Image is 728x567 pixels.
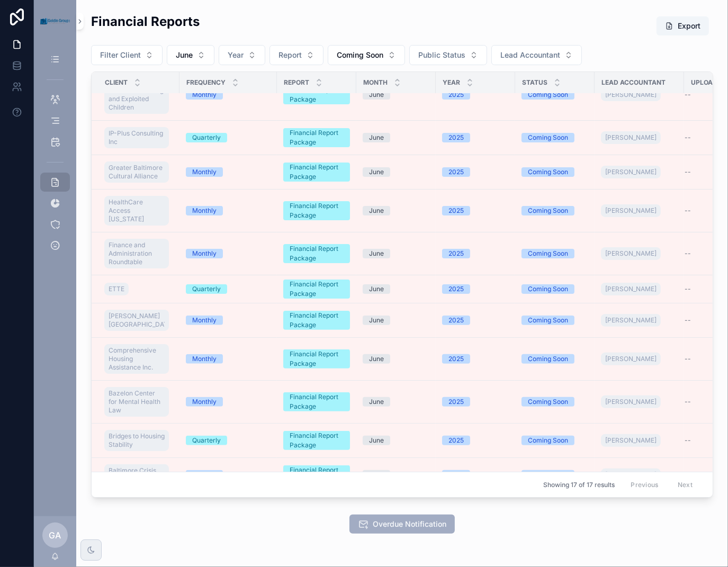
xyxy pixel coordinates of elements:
span: Finance and Administration Roundtable [109,241,165,266]
a: 2025 [442,436,509,445]
a: Comprehensive Housing Assistance Inc. [104,342,173,376]
a: International Centre for Missing and Exploited Children [104,76,169,114]
img: App logo [40,18,70,24]
span: International Centre for Missing and Exploited Children [109,78,165,112]
span: Coming Soon [337,50,383,60]
a: June [363,436,429,445]
a: Finance and Administration Roundtable [104,239,169,268]
span: Greater Baltimore Cultural Alliance [109,164,165,181]
a: 2025 [442,397,509,407]
a: Coming Soon [522,206,588,215]
a: Coming Soon [522,167,588,177]
div: Coming Soon [528,90,568,100]
span: -- [685,249,691,258]
a: International Centre for Missing and Exploited Children [104,74,173,116]
span: Comprehensive Housing Assistance Inc. [109,346,165,372]
a: HealthCare Access [US_STATE] [104,196,169,226]
a: Coming Soon [522,249,588,258]
a: Coming Soon [522,354,588,364]
div: Coming Soon [528,470,568,480]
div: Financial Report Package [290,280,344,299]
div: Financial Report Package [290,244,344,263]
span: Baltimore Crisis Response Inc. [109,466,165,483]
div: Monthly [192,206,217,215]
a: Bridges to Housing Stability [104,430,169,451]
button: Select Button [491,45,582,65]
a: 2025 [442,249,509,258]
div: 2025 [448,284,464,294]
span: Lead Accountant [601,78,666,87]
button: Export [657,16,709,35]
div: June [369,436,384,445]
a: Greater Baltimore Cultural Alliance [104,159,173,185]
a: IP-Plus Consulting Inc [104,125,173,150]
span: [PERSON_NAME] [605,471,657,479]
a: Coming Soon [522,436,588,445]
span: Lead Accountant [500,50,560,60]
span: Showing 17 of 17 results [543,481,615,489]
span: -- [685,133,691,142]
a: [PERSON_NAME] [601,281,678,298]
span: -- [685,471,691,479]
div: 2025 [448,167,464,177]
a: Baltimore Crisis Response Inc. [104,464,169,485]
span: Bridges to Housing Stability [109,432,165,449]
span: HealthCare Access [US_STATE] [109,198,165,223]
a: [PERSON_NAME] [601,131,661,144]
div: Monthly [192,397,217,407]
div: 2025 [448,436,464,445]
span: [PERSON_NAME] [605,133,657,142]
a: Coming Soon [522,90,588,100]
a: Financial Report Package [283,392,350,411]
span: [PERSON_NAME] [605,355,657,363]
span: Report [284,78,309,87]
div: Quarterly [192,436,221,445]
a: 2025 [442,284,509,294]
a: Bazelon Center for Mental Health Law [104,387,169,417]
div: Quarterly [192,133,221,142]
span: Month [363,78,388,87]
div: Coming Soon [528,167,568,177]
div: 2025 [448,249,464,258]
a: Monthly [186,354,271,364]
a: [PERSON_NAME] [601,314,661,327]
span: [PERSON_NAME][GEOGRAPHIC_DATA] [109,312,165,329]
span: [PERSON_NAME] [605,168,657,176]
a: [PERSON_NAME] [601,86,678,103]
div: June [369,354,384,364]
a: Coming Soon [522,284,588,294]
a: 2025 [442,90,509,100]
span: -- [685,206,691,215]
a: [PERSON_NAME] [601,432,678,449]
div: Financial Report Package [290,349,344,368]
a: [PERSON_NAME] [601,283,661,295]
div: Monthly [192,316,217,325]
span: [PERSON_NAME] [605,91,657,99]
a: Monthly [186,316,271,325]
span: [PERSON_NAME] [605,206,657,215]
div: Coming Soon [528,316,568,325]
a: Monthly [186,167,271,177]
a: [PERSON_NAME][GEOGRAPHIC_DATA] [104,308,173,333]
a: Financial Report Package [283,465,350,484]
div: June [369,397,384,407]
div: Monthly [192,90,217,100]
button: Select Button [167,45,214,65]
span: Frequency [186,78,226,87]
span: Bazelon Center for Mental Health Law [109,389,165,415]
div: Coming Soon [528,436,568,445]
div: 2025 [448,354,464,364]
div: 2025 [448,90,464,100]
a: June [363,167,429,177]
a: Financial Report Package [283,128,350,147]
span: -- [685,168,691,176]
span: Year [228,50,244,60]
a: Coming Soon [522,470,588,480]
span: [PERSON_NAME] [605,285,657,293]
span: -- [685,285,691,293]
a: Monthly [186,397,271,407]
button: Select Button [91,45,163,65]
a: 2025 [442,206,509,215]
div: Financial Report Package [290,431,344,450]
a: HealthCare Access [US_STATE] [104,194,173,228]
